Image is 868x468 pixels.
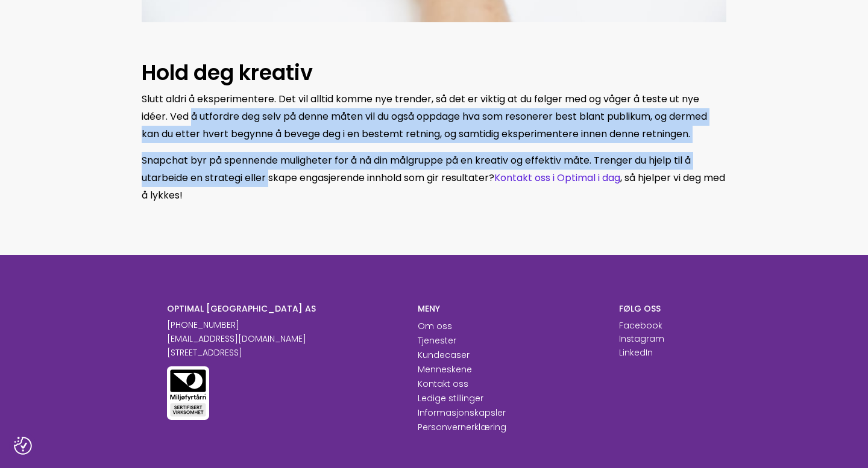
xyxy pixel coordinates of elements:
[619,319,662,331] a: Facebook
[142,92,707,141] span: Slutt aldri å eksperimentere. Det vil alltid komme nye trender, så det er viktig at du følger med...
[14,437,32,455] img: Revisit consent button
[167,346,400,359] p: [STREET_ADDRESS]
[418,407,506,419] a: Informasjonskapsler
[494,171,620,185] a: Kontakt oss i Optimal i dag
[167,303,400,314] h6: OPTIMAL [GEOGRAPHIC_DATA] AS
[418,334,456,346] a: Tjenester
[167,333,306,345] a: [EMAIL_ADDRESS][DOMAIN_NAME]
[14,437,32,455] button: Samtykkepreferanser
[418,303,600,314] h6: MENY
[142,58,313,87] strong: Hold deg kreativ
[418,378,468,390] a: Kontakt oss
[167,366,209,420] img: Miljøfyrtårn sertifisert virksomhet
[418,363,472,375] a: Menneskene
[142,153,691,185] span: Snapchat byr på spennende muligheter for å nå din målgruppe på en kreativ og effektiv måte. Treng...
[619,333,664,345] p: Instagram
[418,349,470,361] a: Kundecaser
[619,303,702,314] h6: FØLG OSS
[418,421,506,433] a: Personvernerklæring
[418,320,452,332] a: Om oss
[619,333,664,345] a: Instagram
[619,346,653,359] a: LinkedIn
[418,392,483,404] a: Ledige stillinger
